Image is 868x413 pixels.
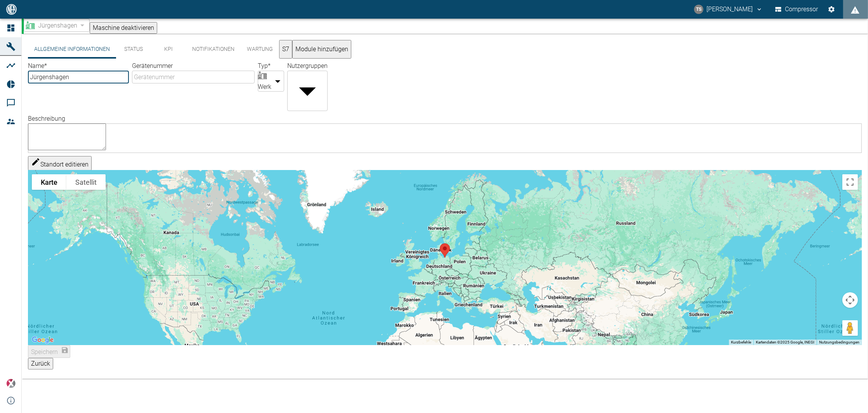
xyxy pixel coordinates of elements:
label: Beschreibung [28,115,65,122]
img: logo [5,4,17,14]
input: Gerätenummer [132,71,255,83]
div: TS [694,5,703,14]
button: Module hinzufügen [292,40,351,59]
button: timo.streitbuerger@arcanum-energy.de [693,2,764,16]
button: Status [116,40,151,59]
span: Jürgenshagen [38,21,77,30]
button: Notifikationen [186,40,241,59]
button: Zurück [28,358,53,370]
button: Maschine deaktivieren [90,22,157,34]
button: S7 [279,40,292,59]
label: Name * [28,62,47,69]
button: Wartung [241,40,279,59]
label: Nutzergruppen [287,62,328,69]
button: Compressor [774,2,820,16]
input: Name [28,71,129,83]
a: Jürgenshagen [26,21,77,30]
button: KPI [151,40,186,59]
img: Xplore Logo [6,379,16,388]
span: Werk [258,82,271,92]
button: Standort editieren [28,156,92,170]
button: Speichern [28,345,70,358]
label: Typ * [258,62,271,69]
button: Allgemeine Informationen [28,40,116,59]
label: Gerätenummer [132,62,173,69]
button: Einstellungen [825,2,838,16]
